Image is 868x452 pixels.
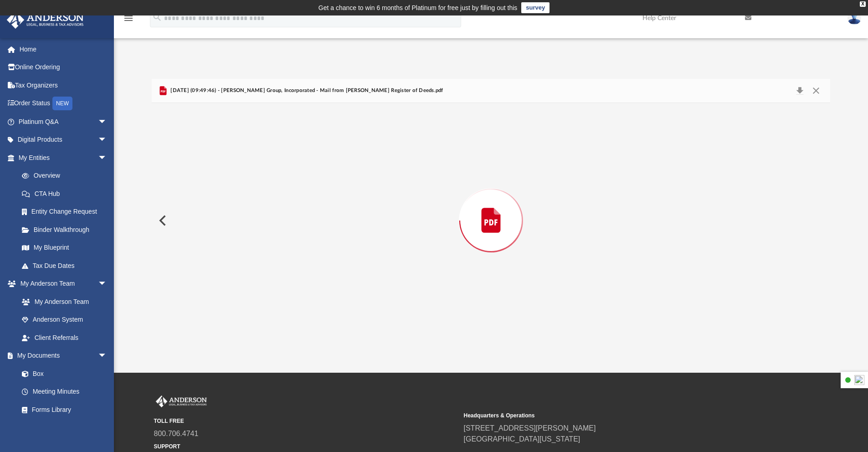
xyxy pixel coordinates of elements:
a: My Entitiesarrow_drop_down [6,149,121,167]
a: Meeting Minutes [13,383,116,401]
a: Digital Productsarrow_drop_down [6,131,121,149]
a: Platinum Q&Aarrow_drop_down [6,113,121,131]
a: Home [6,40,121,58]
img: User Pic [847,11,861,25]
span: arrow_drop_down [98,149,116,167]
img: Anderson Advisors Platinum Portal [154,395,209,407]
a: Binder Walkthrough [13,221,121,239]
div: NEW [52,97,72,110]
a: Forms Library [13,401,112,419]
a: Entity Change Request [13,203,121,221]
small: Headquarters & Operations [464,411,767,420]
div: close [860,1,866,7]
a: My Documentsarrow_drop_down [6,347,116,365]
a: 800.706.4741 [154,430,199,437]
button: Previous File [152,208,172,233]
span: [DATE] (09:49:46) - [PERSON_NAME] Group, Incorporated - Mail from [PERSON_NAME] Register of Deeds... [169,87,443,95]
a: Order StatusNEW [6,94,121,113]
a: Tax Organizers [6,76,121,94]
img: Anderson Advisors Platinum Portal [4,11,87,29]
div: Get a chance to win 6 months of Platinum for free just by filling out this [318,2,518,13]
a: [STREET_ADDRESS][PERSON_NAME] [464,424,596,432]
div: Preview [152,79,831,338]
a: Client Referrals [13,329,116,347]
span: arrow_drop_down [98,113,116,131]
span: arrow_drop_down [98,275,116,293]
small: SUPPORT [154,442,457,451]
span: arrow_drop_down [98,347,116,365]
small: TOLL FREE [154,417,457,425]
a: Box [13,365,112,383]
a: My Anderson Teamarrow_drop_down [6,275,116,293]
a: My Anderson Team [13,293,112,311]
a: Notarize [13,419,116,437]
a: My Blueprint [13,239,116,257]
a: Overview [13,167,121,185]
a: Tax Due Dates [13,257,121,275]
span: arrow_drop_down [98,131,116,149]
i: search [152,12,162,22]
a: menu [123,17,134,24]
a: Online Ordering [6,58,121,77]
a: [GEOGRAPHIC_DATA][US_STATE] [464,435,580,443]
button: Close [808,84,824,97]
button: Download [791,84,808,97]
a: CTA Hub [13,185,121,203]
a: Anderson System [13,311,116,329]
i: menu [123,13,134,24]
a: survey [521,2,550,13]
